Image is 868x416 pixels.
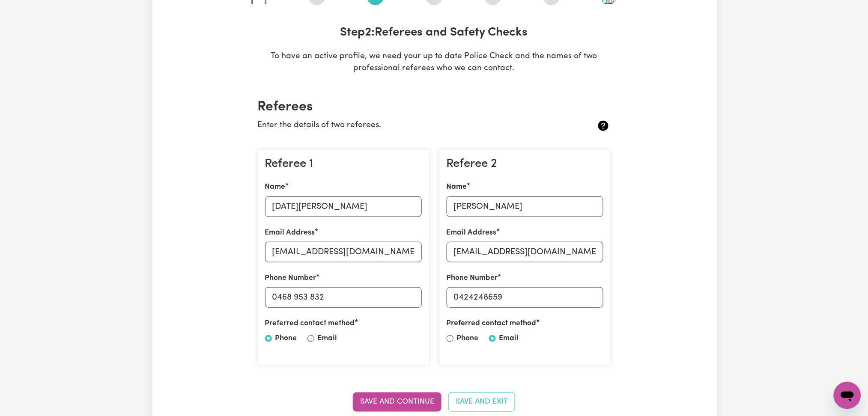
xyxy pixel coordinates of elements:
p: To have an active profile, we need your up to date Police Check and the names of two professional... [251,51,617,75]
iframe: Button to launch messaging window [834,382,861,409]
h3: Referee 2 [447,157,603,172]
label: Name [265,181,286,193]
p: Enter the details of two referees. [258,119,552,132]
button: Save and Exit [448,392,515,411]
label: Preferred contact method [265,318,355,329]
label: Phone [275,333,297,344]
h3: Referee 1 [265,157,422,172]
label: Phone Number [265,273,316,284]
label: Email Address [265,227,315,238]
label: Email [499,333,519,344]
label: Phone [457,333,479,344]
label: Email [318,333,337,344]
label: Phone Number [447,273,498,284]
label: Name [447,181,467,193]
h2: Referees [258,99,611,115]
h3: Step 2 : Referees and Safety Checks [251,26,617,40]
label: Email Address [447,227,497,238]
button: Save and Continue [353,392,441,411]
label: Preferred contact method [447,318,537,329]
